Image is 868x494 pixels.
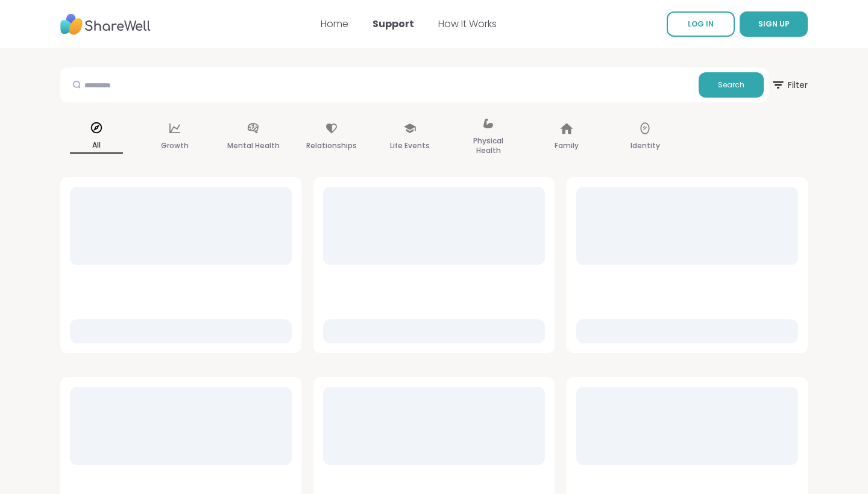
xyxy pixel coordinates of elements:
[306,139,357,153] p: Relationships
[667,11,735,37] a: LOG IN
[688,19,714,29] span: LOG IN
[161,139,189,153] p: Growth
[373,17,414,31] a: Support
[758,19,790,29] span: SIGN UP
[227,139,280,153] p: Mental Health
[321,17,348,31] a: Home
[631,139,660,153] p: Identity
[771,67,808,102] button: Filter
[771,70,808,99] span: Filter
[70,138,123,154] p: All
[740,11,808,37] button: SIGN UP
[718,80,744,90] span: Search
[462,134,515,158] p: Physical Health
[699,72,764,98] button: Search
[60,8,151,41] img: ShareWell Nav Logo
[390,139,430,153] p: Life Events
[438,17,497,31] a: How It Works
[555,139,579,153] p: Family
